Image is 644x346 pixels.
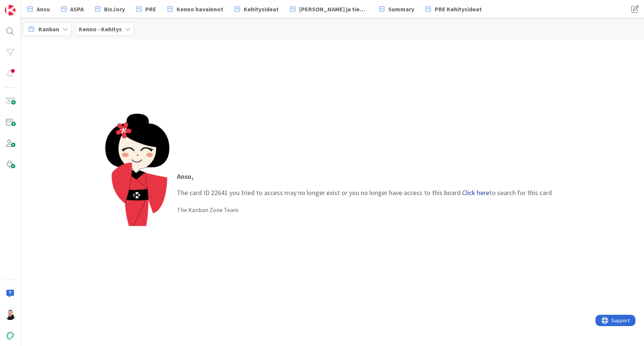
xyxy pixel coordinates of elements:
[299,5,368,14] span: [PERSON_NAME] ja tiedotteet
[132,2,161,16] a: PRE
[57,2,88,16] a: ASPA
[177,5,223,14] span: Kenno havainnot
[244,5,279,14] span: Kehitysideat
[104,5,125,14] span: BisJory
[5,5,15,15] img: Visit kanbanzone.com
[79,25,122,33] b: Kenno - Kehitys
[16,1,34,10] span: Support
[421,2,486,16] a: PRE Kehitysideat
[435,5,482,14] span: PRE Kehitysideat
[462,188,489,197] a: Click here
[230,2,283,16] a: Kehitysideat
[177,172,194,181] strong: Ansu ,
[177,205,552,214] div: The Kanban Zone Team
[286,2,372,16] a: [PERSON_NAME] ja tiedotteet
[23,2,54,16] a: Ansu
[5,309,15,320] img: AN
[91,2,129,16] a: BisJory
[163,2,228,16] a: Kenno havainnot
[37,5,50,14] span: Ansu
[145,5,156,14] span: PRE
[38,25,59,34] span: Kanban
[375,2,419,16] a: Summary
[5,331,15,341] img: avatar
[388,5,414,14] span: Summary
[70,5,84,14] span: ASPA
[177,171,552,198] p: The card ID 22641 you tried to access may no longer exist or you no longer have access to this bo...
